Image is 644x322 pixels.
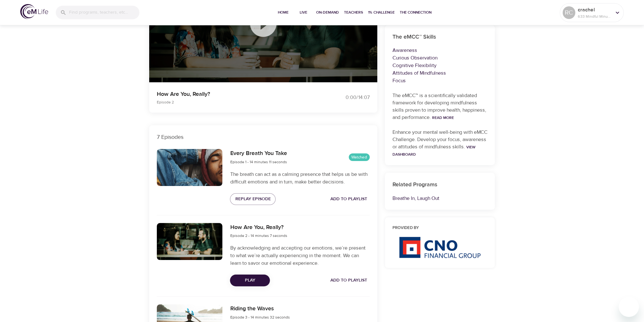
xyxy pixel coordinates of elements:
img: CNO%20logo.png [399,237,481,258]
p: Curious Observation [392,54,488,62]
span: Watched [349,154,370,160]
span: Play [235,276,265,284]
img: logo [20,4,48,19]
p: How Are You, Really? [157,90,315,98]
a: View Dashboard [392,145,475,157]
span: Episode 3 - 14 minutes 32 seconds [230,315,290,320]
span: Home [276,9,291,16]
button: Replay Episode [230,193,276,205]
span: Episode 1 - 14 minutes 11 seconds [230,159,287,164]
p: Awareness [392,46,488,54]
div: 0:00 / 14:07 [322,94,370,101]
p: The eMCC™ is a scientifically validated framework for developing mindfulness skills proven to imp... [392,92,488,121]
button: Play [230,275,270,286]
h6: Riding the Waves [230,304,290,313]
h6: Every Breath You Take [230,149,287,158]
p: Enhance your mental well-being with eMCC Challenge. Develop your focus, awareness or attitudes of... [392,129,488,158]
p: Focus [392,77,488,84]
p: 7 Episodes [157,133,370,141]
p: By acknowledging and accepting our emotions, we’re present to what we’re actually experiencing in... [230,244,369,267]
span: On-Demand [316,9,339,16]
span: 1% Challenge [368,9,395,16]
h6: How Are You, Really? [230,223,287,232]
h6: The eMCC™ Skills [392,33,488,42]
p: Attitudes of Mindfulness [392,69,488,77]
span: Teachers [344,9,363,16]
span: The Connection [400,9,431,16]
div: RC [563,6,575,19]
button: Add to Playlist [328,275,370,286]
iframe: Button to launch messaging window [619,297,639,317]
p: crachel [578,6,611,14]
span: Episode 2 - 14 minutes 7 seconds [230,233,287,238]
p: 633 Mindful Minutes [578,14,611,19]
h6: Provided by [392,225,488,232]
p: The breath can act as a calming presence that helps us be with difficult emotions and in turn, ma... [230,170,369,186]
span: Add to Playlist [330,276,367,284]
h6: Related Programs [392,180,488,189]
span: Live [296,9,311,16]
a: Breathe In, Laugh Out [392,195,439,201]
p: Cognitive Flexibility [392,62,488,69]
input: Find programs, teachers, etc... [69,6,139,19]
span: Replay Episode [235,195,271,203]
p: Episode 2 [157,99,315,105]
button: Add to Playlist [328,193,370,205]
span: Add to Playlist [330,195,367,203]
a: Read More [432,115,454,120]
